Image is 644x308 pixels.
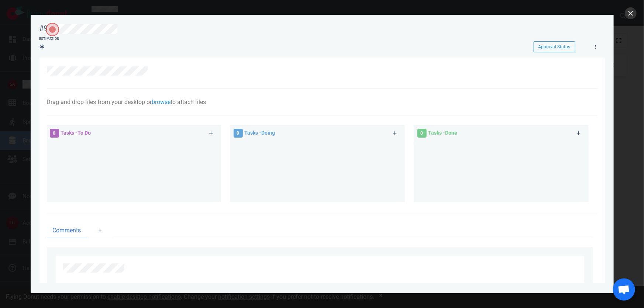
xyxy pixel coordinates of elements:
[39,37,59,42] div: Estimation
[417,129,427,138] span: 0
[234,129,243,138] span: 0
[245,130,275,136] span: Tasks - Doing
[152,98,171,105] a: browse
[53,226,81,235] span: Comments
[47,98,152,105] span: Drag and drop files from your desktop or
[534,41,575,52] button: Approval Status
[613,278,635,301] div: Open de chat
[625,7,637,19] button: close
[50,129,59,138] span: 0
[171,98,206,105] span: to attach files
[39,24,48,33] div: #9
[61,130,91,136] span: Tasks - To Do
[428,130,458,136] span: Tasks - Done
[46,23,59,36] button: Open the dialog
